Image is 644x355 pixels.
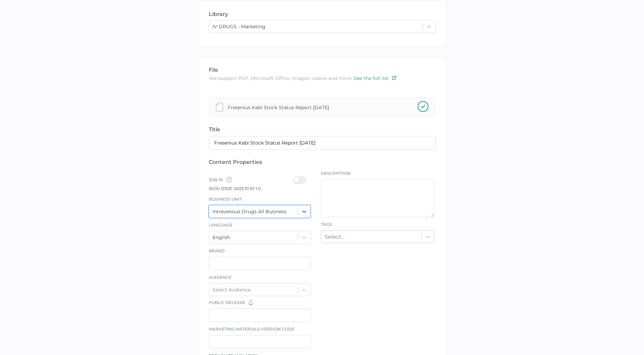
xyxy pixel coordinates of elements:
[213,208,287,215] div: Intravenous Drugs All Business
[321,222,332,227] span: Tags
[249,300,253,305] img: bell-default.8986a8bf.svg
[209,222,233,227] span: Language
[209,176,232,185] span: Job ID
[226,177,232,182] img: tooltip-default.0a89c667.svg
[228,103,329,111] div: Fresenius Kabi Stock Status Report [DATE]
[392,76,396,80] img: external-link-icon.7ec190a1.svg
[209,275,232,280] span: Audience
[209,300,245,306] span: Public Release
[213,23,265,30] div: IV DRUGS - Marketing
[216,103,223,112] img: document-file-grey.20d19ea5.svg
[209,197,242,202] span: Business Unit
[325,233,345,240] div: Select...
[209,326,294,332] span: Marketing Materials Version Code
[209,186,261,191] span: BIOS-1230E-2025.10.10-1.0
[213,234,230,240] div: English
[209,11,436,17] div: library
[213,287,251,293] div: Select Audience
[209,159,436,165] div: content properties
[209,74,436,82] p: We support PDF, Microsoft Office, images, videos and more.
[209,126,436,133] div: title
[418,101,428,112] img: checkmark-upload-success.08ba15b3.svg
[209,67,436,73] div: file
[209,136,436,150] input: Type the name of your content
[321,170,434,176] span: Description
[354,75,396,81] a: See the full list
[209,248,225,253] span: Brand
